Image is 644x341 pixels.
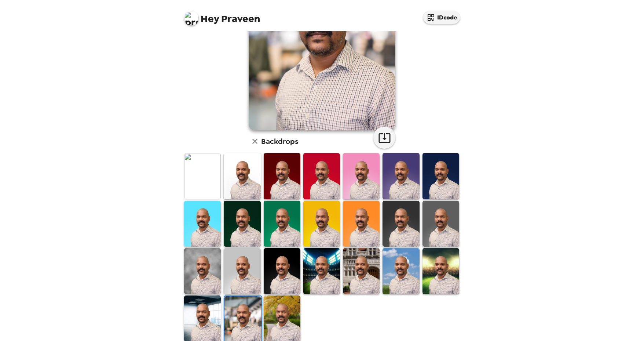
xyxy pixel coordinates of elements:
h6: Backdrops [261,135,298,147]
span: Praveen [184,7,260,24]
img: Original [184,153,221,199]
img: profile pic [184,11,199,26]
button: IDcode [423,11,460,24]
span: Hey [201,12,219,25]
